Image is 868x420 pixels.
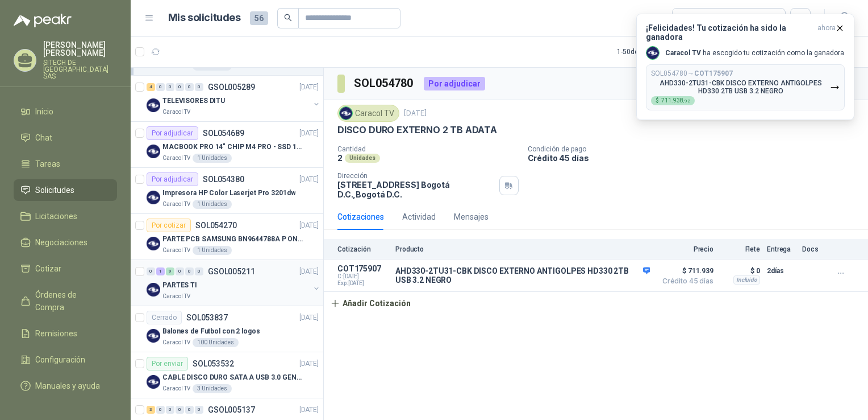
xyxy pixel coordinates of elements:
p: Caracol TV [162,246,190,255]
p: [DATE] [404,108,427,119]
p: Caracol TV [162,384,190,393]
div: 1 Unidades [193,246,232,255]
p: SOL054689 [203,129,244,137]
div: 0 [195,406,203,414]
div: 0 [176,267,184,275]
p: SOL053532 [193,360,234,368]
span: Exp: [DATE] [337,280,389,287]
span: search [284,14,292,22]
div: 3 [147,406,155,414]
p: PARTES TI [162,280,197,291]
p: Precio [657,245,713,253]
a: Por cotizarSOL054270[DATE] Company LogoPARTE PCB SAMSUNG BN9644788A P ONECONNECaracol TV1 Unidades [131,214,323,260]
p: TELEVISORES DITU [162,96,225,106]
a: Por enviarSOL053532[DATE] Company LogoCABLE DISCO DURO SATA A USB 3.0 GENERICOCaracol TV3 Unidades [131,352,323,398]
span: C: [DATE] [337,273,389,280]
p: Condición de pago [528,145,864,153]
span: Licitaciones [35,210,77,223]
div: Por cotizar [147,219,191,232]
p: [DATE] [299,359,319,369]
div: 0 [176,83,184,91]
img: Company Logo [147,329,160,343]
span: Chat [35,131,52,144]
p: SITECH DE [GEOGRAPHIC_DATA] SAS [43,59,117,80]
div: 100 Unidades [193,338,239,347]
div: 0 [185,83,194,91]
p: Crédito 45 días [528,153,864,163]
p: [STREET_ADDRESS] Bogotá D.C. , Bogotá D.C. [337,180,495,199]
button: SOL054780→COT175907AHD330-2TU31-CBK DISCO EXTERNO ANTIGOLPES HD330 2TB USB 3.2 NEGRO$711.938,92 [646,64,845,110]
div: 0 [147,267,155,275]
span: Crédito 45 días [657,278,713,285]
p: MACBOOK PRO 14" CHIP M4 PRO - SSD 1TB RAM 24GB [162,142,304,153]
a: Órdenes de Compra [14,284,117,318]
div: 1 Unidades [193,154,232,163]
p: Producto [395,245,650,253]
a: Solicitudes [14,179,117,201]
img: Company Logo [646,47,659,59]
a: Licitaciones [14,205,117,227]
div: 0 [166,406,174,414]
p: COT175907 [337,264,389,273]
div: Mensajes [454,211,489,223]
b: Caracol TV [665,49,701,57]
p: Docs [802,245,825,253]
div: 0 [185,267,194,275]
img: Logo peakr [14,14,72,27]
span: Cotizar [35,262,61,275]
p: SOL054380 [203,175,244,183]
div: 1 Unidades [193,200,232,209]
p: Cantidad [337,145,519,153]
div: 0 [156,406,165,414]
h3: SOL054780 [354,75,415,92]
div: Por enviar [147,357,188,370]
img: Company Logo [147,145,160,158]
img: Company Logo [147,191,160,204]
a: Por adjudicarSOL054380[DATE] Company LogoImpresora HP Color Laserjet Pro 3201dwCaracol TV1 Unidades [131,168,323,214]
p: [DATE] [299,82,319,93]
div: $ [651,96,695,105]
p: SOL054780 → [651,69,733,78]
img: Company Logo [340,107,352,120]
span: ahora [817,23,836,42]
a: Configuración [14,349,117,370]
div: Incluido [733,275,760,285]
p: 2 [337,153,343,163]
a: 0 1 9 0 0 0 GSOL005211[DATE] Company LogoPARTES TICaracol TV [147,265,321,301]
p: CABLE DISCO DURO SATA A USB 3.0 GENERICO [162,372,304,383]
p: [DATE] [299,405,319,415]
p: 2 días [767,264,795,278]
span: Manuales y ayuda [35,380,100,392]
div: Todas [679,12,703,24]
a: CerradoSOL053837[DATE] Company LogoBalones de Futbol con 2 logosCaracol TV100 Unidades [131,306,323,352]
p: GSOL005137 [208,406,255,414]
span: Negociaciones [35,236,87,249]
p: Caracol TV [162,338,190,347]
p: Balones de Futbol con 2 logos [162,326,260,337]
p: Flete [720,245,760,253]
span: Inicio [35,105,53,118]
p: [PERSON_NAME] [PERSON_NAME] [43,41,117,57]
p: [DATE] [299,266,319,277]
h1: Mis solicitudes [168,10,241,26]
p: Cotización [337,245,389,253]
div: Por adjudicar [147,126,198,140]
button: Añadir Cotización [324,292,417,315]
p: Caracol TV [162,292,190,301]
span: Órdenes de Compra [35,289,106,314]
p: [DATE] [299,174,319,185]
a: Manuales y ayuda [14,375,117,397]
div: 1 [156,267,165,275]
span: Solicitudes [35,184,74,196]
div: 1 - 50 de 142 [617,43,687,61]
div: 0 [185,406,194,414]
p: AHD330-2TU31-CBK DISCO EXTERNO ANTIGOLPES HD330 2TB USB 3.2 NEGRO [395,266,650,285]
p: GSOL005211 [208,267,255,275]
h3: ¡Felicidades! Tu cotización ha sido la ganadora [646,23,813,42]
div: Por adjudicar [424,77,485,90]
p: Dirección [337,172,495,180]
p: $ 0 [720,264,760,278]
p: [DATE] [299,128,319,139]
p: PARTE PCB SAMSUNG BN9644788A P ONECONNE [162,234,304,245]
div: 0 [176,406,184,414]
